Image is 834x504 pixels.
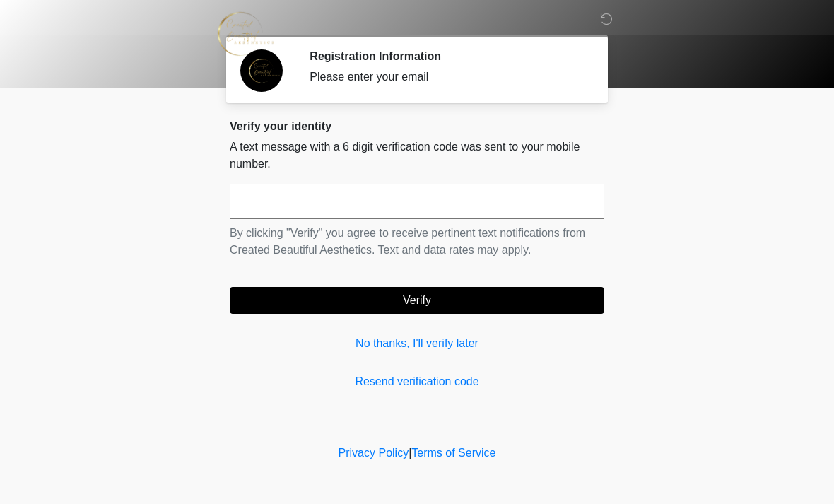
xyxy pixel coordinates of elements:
[230,119,604,133] h2: Verify your identity
[310,69,583,86] div: Please enter your email
[230,225,604,259] p: By clicking "Verify" you agree to receive pertinent text notifications from Created Beautiful Aes...
[240,49,283,92] img: Agent Avatar
[230,335,604,352] a: No thanks, I'll verify later
[230,287,604,314] button: Verify
[411,447,495,459] a: Terms of Service
[230,139,604,172] p: A text message with a 6 digit verification code was sent to your mobile number.
[216,11,275,57] img: Created Beautiful Aesthetics Logo
[409,447,411,459] a: |
[339,447,409,459] a: Privacy Policy
[230,373,604,390] a: Resend verification code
